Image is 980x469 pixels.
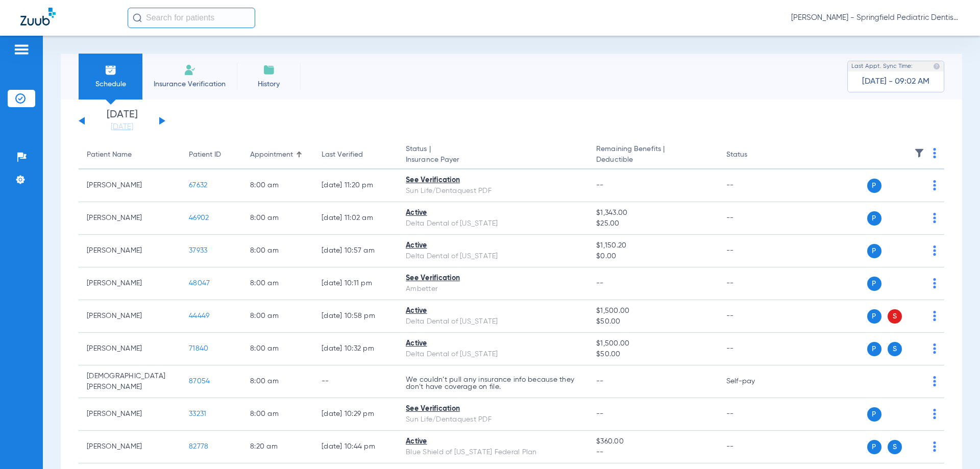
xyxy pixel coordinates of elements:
[851,61,913,71] span: Last Appt. Sync Time:
[596,280,604,287] span: --
[263,64,275,76] img: History
[933,63,940,70] img: last sync help info
[596,378,604,385] span: --
[929,420,980,469] iframe: Chat Widget
[406,208,580,218] div: Active
[313,365,398,398] td: --
[933,180,936,190] img: group-dot-blue.svg
[242,202,313,235] td: 8:00 AM
[189,280,210,287] span: 48047
[313,267,398,300] td: [DATE] 10:11 PM
[718,141,787,169] th: Status
[888,440,902,454] span: S
[718,202,787,235] td: --
[933,409,936,419] img: group-dot-blue.svg
[79,398,181,431] td: [PERSON_NAME]
[189,378,210,385] span: 87054
[406,436,580,447] div: Active
[867,211,881,226] span: P
[398,141,588,169] th: Status |
[867,179,881,193] span: P
[596,218,709,229] span: $25.00
[406,155,580,165] span: Insurance Payer
[406,338,580,349] div: Active
[933,213,936,223] img: group-dot-blue.svg
[86,79,135,89] span: Schedule
[313,235,398,267] td: [DATE] 10:57 AM
[79,169,181,202] td: [PERSON_NAME]
[242,398,313,431] td: 8:00 AM
[91,122,153,132] a: [DATE]
[189,150,221,160] div: Patient ID
[718,235,787,267] td: --
[888,342,902,356] span: S
[322,150,363,160] div: Last Verified
[79,365,181,398] td: [DEMOGRAPHIC_DATA][PERSON_NAME]
[13,43,30,56] img: hamburger-icon
[313,398,398,431] td: [DATE] 10:29 PM
[242,365,313,398] td: 8:00 AM
[718,398,787,431] td: --
[914,148,924,158] img: filter.svg
[867,277,881,291] span: P
[406,186,580,196] div: Sun Life/Dentaquest PDF
[242,267,313,300] td: 8:00 AM
[867,244,881,258] span: P
[406,251,580,262] div: Delta Dental of [US_STATE]
[596,240,709,251] span: $1,150.20
[862,77,929,87] span: [DATE] - 09:02 AM
[596,182,604,189] span: --
[87,150,173,160] div: Patient Name
[242,235,313,267] td: 8:00 AM
[406,218,580,229] div: Delta Dental of [US_STATE]
[596,349,709,360] span: $50.00
[596,155,709,165] span: Deductible
[406,316,580,327] div: Delta Dental of [US_STATE]
[933,245,936,256] img: group-dot-blue.svg
[242,300,313,333] td: 8:00 AM
[79,267,181,300] td: [PERSON_NAME]
[189,182,207,189] span: 67632
[867,309,881,324] span: P
[406,306,580,316] div: Active
[596,316,709,327] span: $50.00
[718,300,787,333] td: --
[406,414,580,425] div: Sun Life/Dentaquest PDF
[867,440,881,454] span: P
[718,365,787,398] td: Self-pay
[189,150,234,160] div: Patient ID
[718,431,787,463] td: --
[888,309,902,324] span: S
[189,410,206,417] span: 33231
[596,447,709,458] span: --
[933,343,936,354] img: group-dot-blue.svg
[250,150,305,160] div: Appointment
[406,349,580,360] div: Delta Dental of [US_STATE]
[588,141,718,169] th: Remaining Benefits |
[313,431,398,463] td: [DATE] 10:44 PM
[79,333,181,365] td: [PERSON_NAME]
[596,208,709,218] span: $1,343.00
[933,278,936,288] img: group-dot-blue.svg
[189,345,208,352] span: 71840
[596,410,604,417] span: --
[189,214,209,221] span: 46902
[867,342,881,356] span: P
[313,333,398,365] td: [DATE] 10:32 PM
[20,8,56,26] img: Zuub Logo
[406,273,580,284] div: See Verification
[184,64,196,76] img: Manual Insurance Verification
[242,169,313,202] td: 8:00 AM
[933,376,936,386] img: group-dot-blue.svg
[313,202,398,235] td: [DATE] 11:02 AM
[596,436,709,447] span: $360.00
[718,267,787,300] td: --
[406,240,580,251] div: Active
[791,13,960,23] span: [PERSON_NAME] - Springfield Pediatric Dentistry
[189,312,209,319] span: 44449
[242,333,313,365] td: 8:00 AM
[867,407,881,422] span: P
[79,431,181,463] td: [PERSON_NAME]
[933,311,936,321] img: group-dot-blue.svg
